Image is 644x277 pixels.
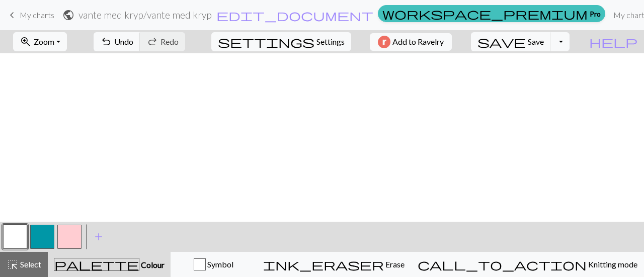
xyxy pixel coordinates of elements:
[382,7,588,21] span: workspace_premium
[94,32,140,51] button: Undo
[418,257,587,271] span: call_to_action
[7,257,19,271] span: highlight_alt
[589,35,637,49] span: help
[378,5,605,22] a: Pro
[48,252,171,277] button: Colour
[62,8,74,22] span: public
[78,9,212,21] h2: vante med kryp / vante med kryp
[263,257,384,271] span: ink_eraser
[471,32,551,51] button: Save
[139,260,165,269] span: Colour
[218,36,314,48] i: Settings
[216,8,373,22] span: edit_document
[378,36,390,48] img: Ravelry
[528,37,544,46] span: Save
[171,252,257,277] button: Symbol
[6,8,18,22] span: keyboard_arrow_left
[316,36,345,48] span: Settings
[13,32,67,51] button: Zoom
[206,259,233,269] span: Symbol
[20,10,54,20] span: My charts
[392,36,444,48] span: Add to Ravelry
[6,7,54,24] a: My charts
[218,35,314,49] span: settings
[257,252,411,277] button: Erase
[587,259,637,269] span: Knitting mode
[411,252,644,277] button: Knitting mode
[114,37,133,46] span: Undo
[19,259,41,269] span: Select
[20,35,32,49] span: zoom_in
[384,259,405,269] span: Erase
[477,35,526,49] span: save
[100,35,112,49] span: undo
[370,33,452,51] button: Add to Ravelry
[211,32,351,51] button: SettingsSettings
[93,230,105,244] span: add
[34,37,54,46] span: Zoom
[54,257,139,271] span: palette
